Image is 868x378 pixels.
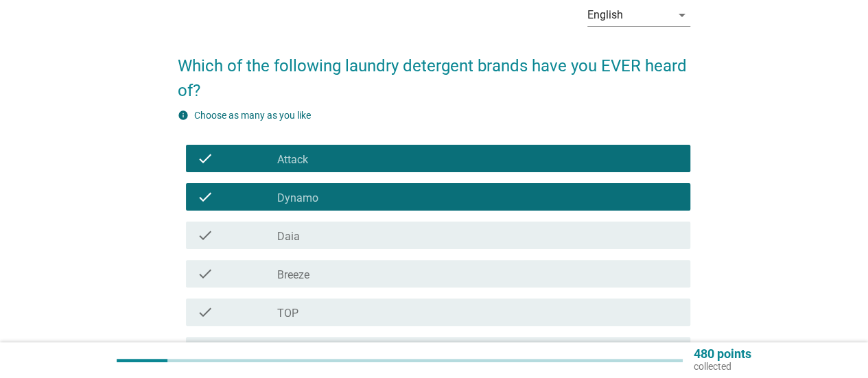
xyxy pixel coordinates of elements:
[277,230,300,244] label: Daia
[178,110,189,121] i: info
[197,189,213,205] i: check
[674,7,690,23] i: arrow_drop_down
[277,307,298,320] label: TOP
[197,227,213,244] i: check
[197,304,213,320] i: check
[197,150,213,167] i: check
[277,191,318,205] label: Dynamo
[178,40,690,103] h2: Which of the following laundry detergent brands have you EVER heard of?
[277,268,309,282] label: Breeze
[694,348,751,360] p: 480 points
[587,9,623,21] div: English
[694,360,751,373] p: collected
[194,110,311,121] label: Choose as many as you like
[197,265,213,282] i: check
[277,153,308,167] label: Attack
